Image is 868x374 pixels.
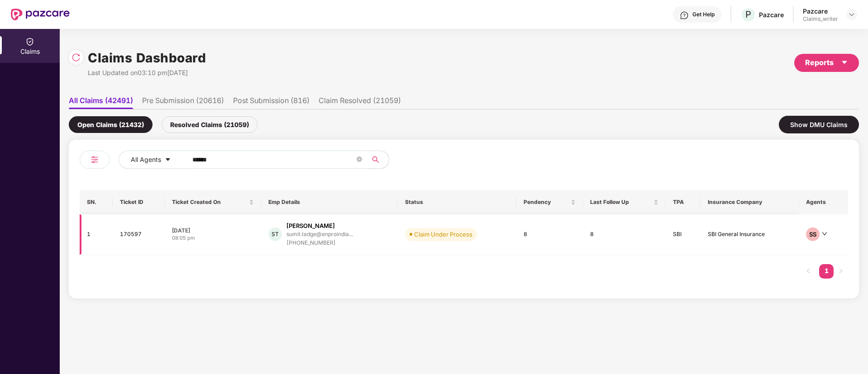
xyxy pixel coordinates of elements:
li: All Claims (42491) [69,96,133,109]
th: TPA [666,190,701,214]
div: Claim Under Process [414,230,472,239]
div: Open Claims (21432) [69,116,153,133]
td: SBI [666,214,701,255]
div: Pazcare [803,7,838,15]
span: left [806,268,811,274]
div: ST [268,227,282,241]
div: 08:05 pm [172,234,254,242]
span: down [822,231,827,237]
h1: Claims Dashboard [88,48,206,68]
div: SS [806,227,820,241]
button: left [801,264,816,279]
span: caret-down [841,59,848,66]
li: 1 [819,264,834,279]
img: svg+xml;base64,PHN2ZyBpZD0iSGVscC0zMngzMiIgeG1sbnM9Imh0dHA6Ly93d3cudzMub3JnLzIwMDAvc3ZnIiB3aWR0aD... [680,11,689,20]
span: Ticket Created On [172,199,247,206]
td: SBI General Insurance [701,214,799,255]
th: Ticket ID [113,190,165,214]
li: Pre Submission (20616) [142,96,224,109]
th: SN. [80,190,113,214]
div: [PERSON_NAME] [286,222,335,230]
span: right [838,268,844,274]
img: svg+xml;base64,PHN2ZyBpZD0iUmVsb2FkLTMyeDMyIiB4bWxucz0iaHR0cDovL3d3dy53My5vcmcvMjAwMC9zdmciIHdpZH... [72,53,81,62]
div: Claims_writer [803,15,838,23]
th: Last Follow Up [583,190,666,214]
div: Last Updated on 03:10 pm[DATE] [88,68,206,78]
th: Insurance Company [701,190,799,214]
a: 1 [819,264,834,278]
span: Last Follow Up [590,199,652,206]
button: search [367,151,389,169]
div: [DATE] [172,227,254,234]
th: Status [398,190,517,214]
td: 8 [516,214,583,255]
span: close-circle [357,156,362,162]
li: Claim Resolved (21059) [319,96,401,109]
li: Next Page [834,264,848,279]
span: search [367,156,384,163]
td: 170597 [113,214,165,255]
button: All Agentscaret-down [119,151,191,169]
div: Show DMU Claims [779,116,859,133]
li: Previous Page [801,264,816,279]
span: All Agents [131,155,161,165]
div: Reports [805,57,848,68]
th: Agents [799,190,848,214]
img: svg+xml;base64,PHN2ZyBpZD0iRHJvcGRvd24tMzJ4MzIiIHhtbG5zPSJodHRwOi8vd3d3LnczLm9yZy8yMDAwL3N2ZyIgd2... [848,11,855,18]
div: sumit.tadge@enproindia... [286,231,353,237]
div: Resolved Claims (21059) [162,116,258,133]
div: [PHONE_NUMBER] [286,239,353,247]
div: Pazcare [759,10,784,19]
span: Pendency [524,199,569,206]
td: 8 [583,214,666,255]
div: Get Help [692,11,715,18]
li: Post Submission (816) [233,96,310,109]
img: svg+xml;base64,PHN2ZyBpZD0iQ2xhaW0iIHhtbG5zPSJodHRwOi8vd3d3LnczLm9yZy8yMDAwL3N2ZyIgd2lkdGg9IjIwIi... [25,37,34,46]
span: close-circle [357,156,362,164]
th: Pendency [516,190,583,214]
td: 1 [80,214,113,255]
span: P [745,9,751,20]
th: Emp Details [261,190,397,214]
th: Ticket Created On [165,190,261,214]
img: svg+xml;base64,PHN2ZyB4bWxucz0iaHR0cDovL3d3dy53My5vcmcvMjAwMC9zdmciIHdpZHRoPSIyNCIgaGVpZ2h0PSIyNC... [89,154,100,165]
button: right [834,264,848,279]
img: New Pazcare Logo [11,9,70,20]
span: caret-down [165,156,171,164]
